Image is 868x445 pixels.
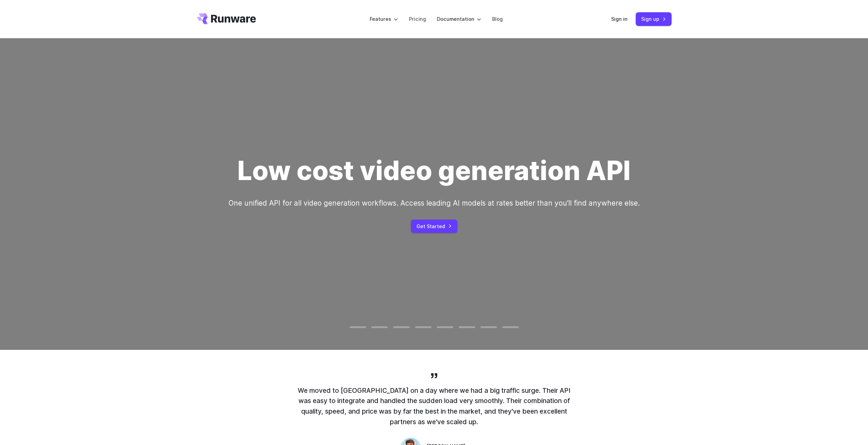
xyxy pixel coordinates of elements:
[492,15,503,23] a: Blog
[611,15,628,23] a: Sign in
[237,155,631,187] h1: Low cost video generation API
[636,12,672,26] a: Sign up
[197,13,256,24] a: Go to /
[411,220,457,233] a: Get Started
[370,15,398,23] label: Features
[298,385,571,427] p: We moved to [GEOGRAPHIC_DATA] on a day where we had a big traffic surge. Their API was easy to in...
[409,15,426,23] a: Pricing
[437,15,481,23] label: Documentation
[229,197,640,209] p: One unified API for all video generation workflows. Access leading AI models at rates better than...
